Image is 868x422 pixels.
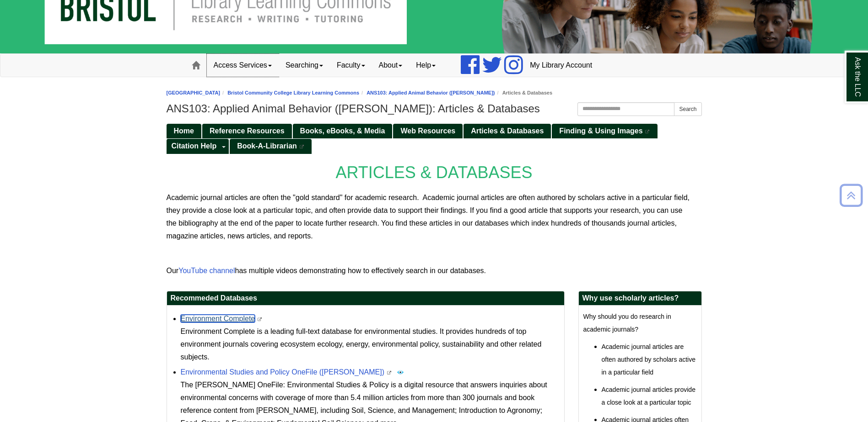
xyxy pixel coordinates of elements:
[400,127,455,135] span: Web Resources
[471,127,544,135] span: Articles & Databases
[167,89,702,97] nav: breadcrumb
[293,124,393,139] a: Books, eBooks, & Media
[583,313,671,333] span: Why should you do research in academic journals?
[167,90,221,95] a: [GEOGRAPHIC_DATA]
[279,54,330,77] a: Searching
[167,102,702,115] h1: ANS103: Applied Animal Behavior ([PERSON_NAME]): Articles & Databases
[230,139,312,154] a: Book-A-Librarian
[181,315,255,322] a: Environment Complete
[495,89,553,97] li: Articles & Databases
[602,386,695,406] span: Academic journal articles provide a close look at a particular topic
[552,124,657,139] a: Finding & Using Images
[409,54,442,77] a: Help
[178,267,235,274] a: YouTube channel
[367,90,495,95] a: ANS103: Applied Animal Behavior ([PERSON_NAME])
[210,127,285,135] span: Reference Resources
[202,124,292,139] a: Reference Resources
[393,124,463,139] a: Web Resources
[172,142,217,150] span: Citation Help
[579,291,701,306] h2: Why use scholarly articles?
[602,343,695,376] span: Academic journal articles are often authored by scholars active in a particular field
[167,291,564,306] h2: Recommeded Databases
[300,127,385,135] span: Books, eBooks, & Media
[674,102,701,116] button: Search
[330,54,372,77] a: Faculty
[257,317,263,322] i: This link opens in a new window
[181,325,560,364] div: Environment Complete is a leading full-text database for environmental studies. It provides hundr...
[645,130,650,134] i: This link opens in a new window
[167,123,702,154] div: Guide Pages
[207,54,279,77] a: Access Services
[372,54,410,77] a: About
[167,124,201,139] a: Home
[335,163,532,182] span: ARTICLES & DATABASES
[559,127,642,135] span: Finding & Using Images
[167,139,220,154] a: Citation Help
[836,189,866,201] a: Back to Top
[227,90,359,95] a: Bristol Community College Library Learning Commons
[299,145,304,149] i: This link opens in a new window
[174,127,194,135] span: Home
[523,54,599,77] a: My Library Account
[167,267,486,274] span: Our has multiple videos demonstrating how to effectively search in our databases.
[181,368,385,376] a: Environmental Studies and Policy OneFile ([PERSON_NAME])
[464,124,551,139] a: Articles & Databases
[386,371,392,375] i: This link opens in a new window
[167,194,690,240] span: Academic journal articles are often the "gold standard" for academic research. Academic journal a...
[237,142,297,150] span: Book-A-Librarian
[397,369,404,376] img: Peer Reviewed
